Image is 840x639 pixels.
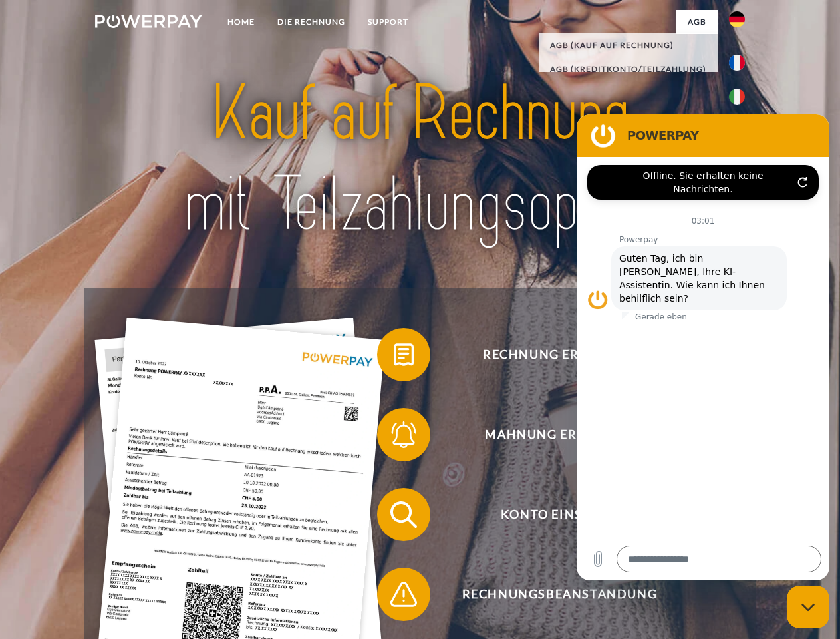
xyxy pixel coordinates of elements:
a: agb [676,10,718,34]
img: title-powerpay_de.svg [127,64,713,255]
a: Home [216,10,266,34]
a: SUPPORT [356,10,420,34]
img: qb_warning.svg [387,578,420,611]
img: qb_search.svg [387,498,420,531]
span: Mahnung erhalten? [396,408,722,461]
span: Rechnung erhalten? [396,328,722,381]
img: fr [729,55,745,71]
a: AGB (Kreditkonto/Teilzahlung) [539,57,718,81]
span: Rechnungsbeanstandung [396,568,722,621]
img: qb_bill.svg [387,338,420,371]
button: Konto einsehen [377,488,723,541]
button: Rechnungsbeanstandung [377,568,723,621]
img: it [729,89,745,105]
a: AGB (Kauf auf Rechnung) [539,33,718,57]
img: logo-powerpay-white.svg [95,15,202,28]
iframe: Schaltfläche zum Öffnen des Messaging-Fensters; Konversation läuft [787,586,829,628]
img: de [729,11,745,27]
a: DIE RECHNUNG [266,10,356,34]
button: Mahnung erhalten? [377,408,723,461]
iframe: Messaging-Fenster [577,114,829,580]
button: Rechnung erhalten? [377,328,723,381]
img: qb_bell.svg [387,418,420,451]
span: Konto einsehen [396,488,722,541]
